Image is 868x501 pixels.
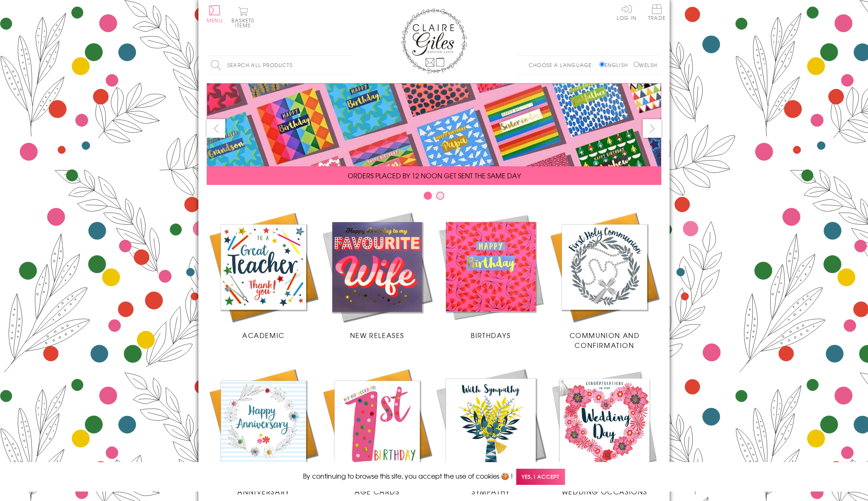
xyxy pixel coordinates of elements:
button: Carousel Page 1 (Current Slide) [424,192,432,200]
a: Log In [617,4,637,20]
a: Wedding Occasions [548,367,661,496]
input: Search [343,56,351,74]
span: Yes, I accept [516,469,565,485]
a: Trade [648,4,665,22]
button: Menu [207,5,223,23]
span: 0 items [235,17,254,29]
label: English [599,61,632,69]
a: Academic [207,210,320,340]
span: Menu [207,17,223,24]
button: Carousel Page 2 [436,192,444,200]
button: next [643,119,661,138]
span: ORDERS PLACED BY 12 NOON GET SENT THE SAME DAY [348,170,521,180]
a: Anniversary [207,367,320,496]
a: New Releases [320,210,434,340]
a: Sympathy [434,367,548,496]
a: Age Cards [320,367,434,496]
span: Academic [242,330,285,340]
span: Communion and Confirmation [570,330,640,350]
button: Basket0 items [231,7,254,28]
button: prev [207,119,225,138]
div: Carousel Pagination [207,191,661,204]
input: Welsh [634,62,639,67]
input: English [599,62,605,67]
span: Trade [648,4,665,20]
a: Birthdays [434,210,548,340]
a: Communion and Confirmation [548,210,661,350]
input: Search all products [207,56,351,74]
p: Choose a language: [529,61,598,69]
span: Birthdays [471,330,510,340]
img: Claire Giles Greetings Cards [401,8,467,74]
label: Welsh [634,61,657,69]
span: New Releases [350,330,404,340]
